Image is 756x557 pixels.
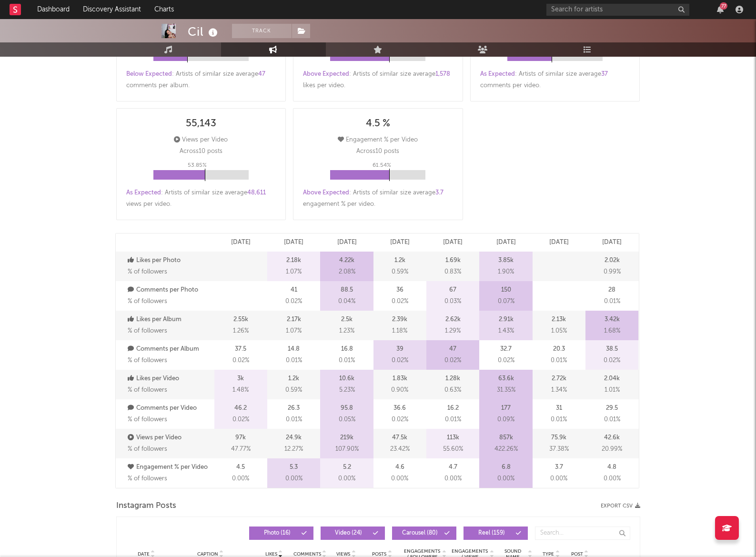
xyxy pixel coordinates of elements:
p: 38.5 [606,344,618,355]
span: 0.01 % [286,414,302,425]
div: 55,143 [186,118,216,130]
p: 63.6k [498,373,514,385]
span: Video ( 24 ) [327,530,371,536]
p: [DATE] [602,237,622,248]
span: 0.90 % [391,385,408,396]
p: 75.9k [551,432,566,444]
span: 0.59 % [285,385,302,396]
span: 0.00 % [497,473,514,485]
p: [DATE] [496,237,516,248]
p: 2.5k [341,314,353,325]
span: 0.02 % [392,296,408,307]
span: 0.03 % [444,296,461,307]
span: 1.48 % [232,385,249,396]
p: 39 [396,344,403,355]
button: Video(24) [321,527,385,540]
span: 0.01 % [551,414,567,425]
p: 5.3 [290,462,298,473]
span: 55.60 % [443,444,463,455]
span: % of followers [128,446,167,452]
span: 422.26 % [494,444,518,455]
span: 31.35 % [497,385,515,396]
span: 0.99 % [604,266,621,278]
span: 0.59 % [392,266,408,278]
span: 107.90 % [335,444,359,455]
span: 1.29 % [445,325,461,337]
span: Post [571,551,583,557]
span: Views [336,551,350,557]
p: 2.04k [604,373,620,385]
span: Photo ( 16 ) [255,530,299,536]
div: : Artists of similar size average likes per video . [303,69,453,91]
span: 12.27 % [284,444,303,455]
p: 24.9k [286,432,302,444]
p: 2.91k [499,314,514,325]
p: Across 10 posts [180,146,222,157]
p: 2.02k [605,255,620,266]
span: 1.90 % [498,266,514,278]
span: Date [138,551,150,557]
span: 0.07 % [498,296,514,307]
p: 20.3 [553,344,565,355]
div: 77 [720,2,727,10]
span: 37 [601,71,608,77]
span: 37.38 % [549,444,569,455]
p: 14.8 [288,344,300,355]
span: 23.42 % [390,444,410,455]
span: Carousel ( 80 ) [398,530,442,536]
p: 1.28k [445,373,460,385]
p: Comments per Photo [128,284,212,296]
span: % of followers [128,416,167,423]
span: 0.00 % [444,473,462,485]
span: 0.02 % [498,355,514,366]
p: 5.2 [343,462,351,473]
span: Type [543,551,554,557]
span: 0.00 % [550,473,567,485]
p: [DATE] [284,237,303,248]
span: 1.05 % [551,325,567,337]
span: % of followers [128,357,167,364]
p: 29.5 [606,403,618,414]
p: [DATE] [231,237,251,248]
p: 3k [237,373,244,385]
span: 1.68 % [604,325,620,337]
p: 177 [501,403,511,414]
span: 0.01 % [551,355,567,366]
p: 150 [501,284,511,296]
p: 41 [291,284,297,296]
span: 0.02 % [285,296,302,307]
button: Reel(159) [464,527,528,540]
span: 1.18 % [392,325,407,337]
p: 857k [499,432,513,444]
span: 1.07 % [286,266,302,278]
p: 1.2k [288,373,299,385]
div: : Artists of similar size average comments per video . [480,69,630,91]
span: Reel ( 159 ) [470,530,514,536]
p: 4.8 [607,462,616,473]
p: 36.6 [393,403,406,414]
span: 0.02 % [604,355,620,366]
p: 4.6 [395,462,404,473]
span: Likes [265,551,277,557]
span: 0.00 % [232,473,249,485]
p: 31 [556,403,562,414]
div: : Artists of similar size average engagement % per video . [303,187,453,210]
span: 1.26 % [233,325,249,337]
p: 2.72k [552,373,566,385]
div: Engagement % per Video [338,134,418,146]
p: Engagement % per Video [128,462,212,473]
p: Across 10 posts [356,146,399,157]
span: 47 [258,71,265,77]
span: % of followers [128,298,167,304]
span: As Expected [126,190,161,196]
span: 0.01 % [339,355,355,366]
p: 3.7 [555,462,563,473]
div: : Artists of similar size average views per video . [126,187,276,210]
span: Instagram Posts [116,500,176,512]
span: Below Expected [126,71,172,77]
span: Comments [293,551,321,557]
span: 0.83 % [444,266,461,278]
p: Likes per Album [128,314,212,325]
p: [DATE] [443,237,463,248]
p: 67 [449,284,456,296]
